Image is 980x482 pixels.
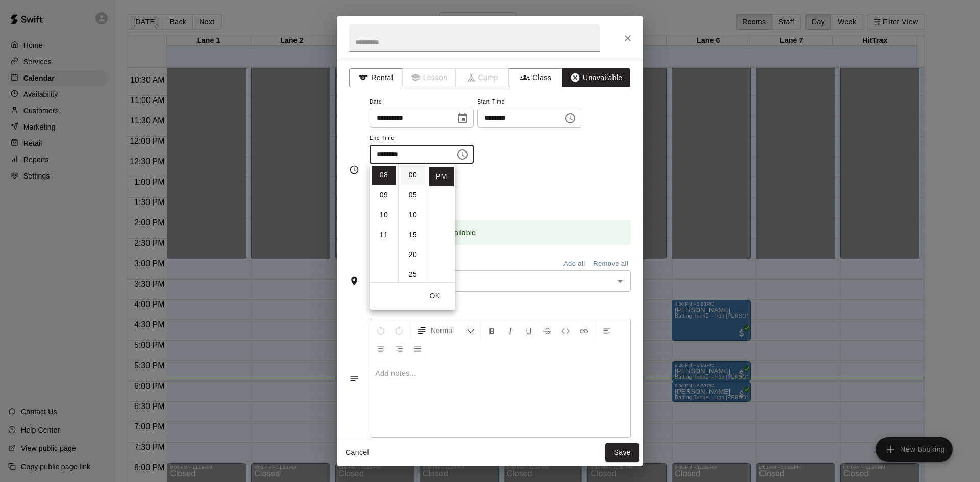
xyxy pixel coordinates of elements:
span: Date [370,95,474,109]
li: 8 hours [372,166,396,185]
button: Add all [558,256,591,272]
button: Justify Align [409,340,426,358]
svg: Timing [349,165,359,175]
span: Lessons must be created in the Services page first [403,68,456,87]
button: Center Align [372,340,389,358]
button: Format Italics [502,321,519,340]
li: 15 minutes [401,225,425,244]
button: Undo [372,321,389,340]
li: 11 hours [372,225,396,244]
span: Start Time [477,95,581,109]
button: Cancel [341,443,374,462]
ul: Select minutes [398,164,427,282]
button: Open [613,274,627,288]
li: 20 minutes [401,245,425,264]
li: PM [429,167,454,186]
button: Redo [390,321,408,340]
button: Formatting Options [412,321,479,340]
button: OK [419,287,451,306]
button: Close [619,29,637,47]
button: Choose time, selected time is 7:00 PM [560,108,580,129]
li: 10 minutes [401,206,425,224]
button: Format Strikethrough [538,321,556,340]
li: 5 minutes [401,186,425,205]
button: Insert Link [575,321,593,340]
button: Insert Code [557,321,574,340]
button: Rental [349,68,403,87]
button: Choose date, selected date is Sep 11, 2025 [452,108,473,129]
li: 0 minutes [401,166,425,185]
svg: Notes [349,373,359,384]
button: Format Underline [520,321,537,340]
button: Remove all [591,256,631,272]
span: Normal [431,325,467,336]
ul: Select hours [370,164,398,282]
svg: Rooms [349,276,359,286]
button: Class [509,68,562,87]
li: 25 minutes [401,265,425,284]
li: 9 hours [372,186,396,205]
span: End Time [370,132,474,145]
ul: Select meridiem [427,164,455,282]
button: Choose time, selected time is 8:30 PM [452,144,473,165]
span: Camps can only be created in the Services page [456,68,509,87]
span: Notes [370,300,631,316]
button: Format Bold [483,321,501,340]
li: 10 hours [372,206,396,224]
button: Left Align [598,321,616,340]
button: Save [605,443,639,462]
button: Unavailable [562,68,630,87]
button: Right Align [390,340,408,358]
